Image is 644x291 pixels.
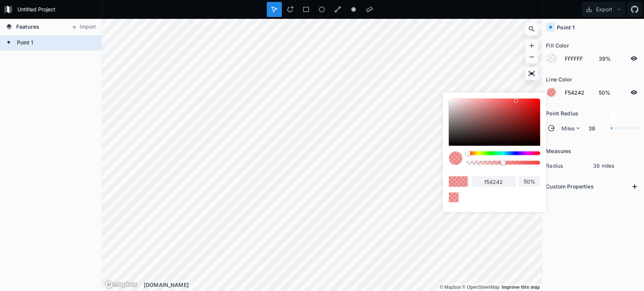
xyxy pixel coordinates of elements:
a: Mapbox logo [105,280,138,289]
h2: Fill Color [546,40,569,51]
button: Export [582,2,625,17]
h4: Point 1 [557,23,575,31]
dt: radius [546,162,593,170]
input: 0 [584,124,607,133]
h2: Line Color [546,74,572,85]
div: [DOMAIN_NAME] [144,281,542,289]
span: Miles [561,124,575,132]
a: Mapbox [440,285,461,290]
a: OpenStreetMap [462,285,500,290]
h2: Custom Properties [546,181,593,192]
h2: Measures [546,145,571,157]
h2: Point Radius [546,107,578,119]
dd: 38 miles [593,162,640,170]
button: Import [67,21,100,33]
span: Features [16,23,39,31]
a: Map feedback [501,285,540,290]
